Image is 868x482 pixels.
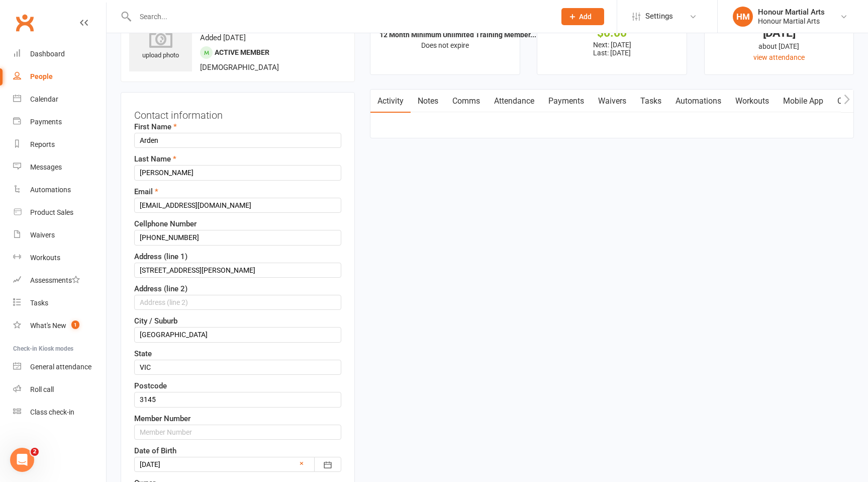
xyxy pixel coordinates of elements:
a: Dashboard [13,43,106,65]
a: Automations [668,90,728,113]
strong: 12 Month Minimum Unlimited Training Member... [379,31,536,39]
a: Product Sales [13,201,106,224]
span: 2 [31,448,39,456]
div: Waivers [30,231,55,239]
a: Class kiosk mode [13,401,106,424]
div: General attendance [30,363,91,371]
div: Calendar [30,95,58,103]
div: upload photo [129,28,192,61]
div: Class check-in [30,408,74,416]
button: Add [561,8,604,25]
label: Email [134,186,158,198]
span: Active member [215,48,269,56]
a: Clubworx [12,10,37,35]
input: Search... [132,10,548,24]
div: Product Sales [30,208,73,216]
div: Honour Martial Arts [758,8,825,17]
label: State [134,348,152,360]
div: HM [733,7,753,27]
div: $0.00 [546,28,677,38]
span: 1 [71,320,79,329]
label: City / Suburb [134,315,177,327]
a: General attendance kiosk mode [13,356,106,378]
input: Address (line 2) [134,295,341,310]
a: Mobile App [776,90,830,113]
label: Postcode [134,380,167,392]
div: Workouts [30,254,60,262]
a: Workouts [13,247,106,269]
a: Attendance [487,90,541,113]
h3: Contact information [134,106,341,121]
input: Member Number [134,425,341,440]
a: Payments [13,111,106,133]
a: Notes [411,90,445,113]
a: view attendance [753,53,805,61]
span: Add [579,13,592,21]
label: Address (line 2) [134,283,187,295]
input: Address (line 1) [134,263,341,278]
a: Waivers [591,90,633,113]
a: Assessments [13,269,106,292]
a: Workouts [728,90,776,113]
input: Postcode [134,392,341,407]
a: Calendar [13,88,106,111]
div: Roll call [30,385,54,393]
p: Next: [DATE] Last: [DATE] [546,41,677,57]
label: Member Number [134,413,190,425]
label: Date of Birth [134,445,176,457]
input: Last Name [134,165,341,180]
time: Added [DATE] [200,33,246,42]
input: State [134,360,341,375]
span: [DEMOGRAPHIC_DATA] [200,63,279,72]
div: Honour Martial Arts [758,17,825,26]
div: Dashboard [30,50,65,58]
a: Tasks [633,90,668,113]
a: Comms [445,90,487,113]
div: Messages [30,163,62,171]
div: What's New [30,322,66,330]
label: Address (line 1) [134,251,187,263]
a: × [300,457,304,469]
div: [DATE] [714,28,844,38]
input: First Name [134,133,341,148]
a: Tasks [13,292,106,314]
label: Last Name [134,153,176,165]
label: First Name [134,121,177,133]
div: Assessments [30,276,80,284]
div: People [30,72,53,81]
a: Roll call [13,378,106,401]
div: about [DATE] [714,41,844,52]
span: Settings [645,5,673,28]
span: Does not expire [421,41,469,49]
label: Cellphone Number [134,218,197,230]
div: Tasks [30,299,48,307]
a: Activity [370,90,411,113]
a: Payments [541,90,591,113]
input: City / Suburb [134,327,341,342]
a: Waivers [13,224,106,247]
iframe: Intercom live chat [10,448,34,472]
a: What's New1 [13,314,106,337]
div: Payments [30,118,62,126]
div: Reports [30,140,55,148]
input: Email [134,198,341,213]
a: People [13,65,106,88]
a: Messages [13,156,106,179]
a: Reports [13,133,106,156]
a: Automations [13,179,106,201]
input: Cellphone Number [134,230,341,245]
div: Automations [30,186,71,194]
